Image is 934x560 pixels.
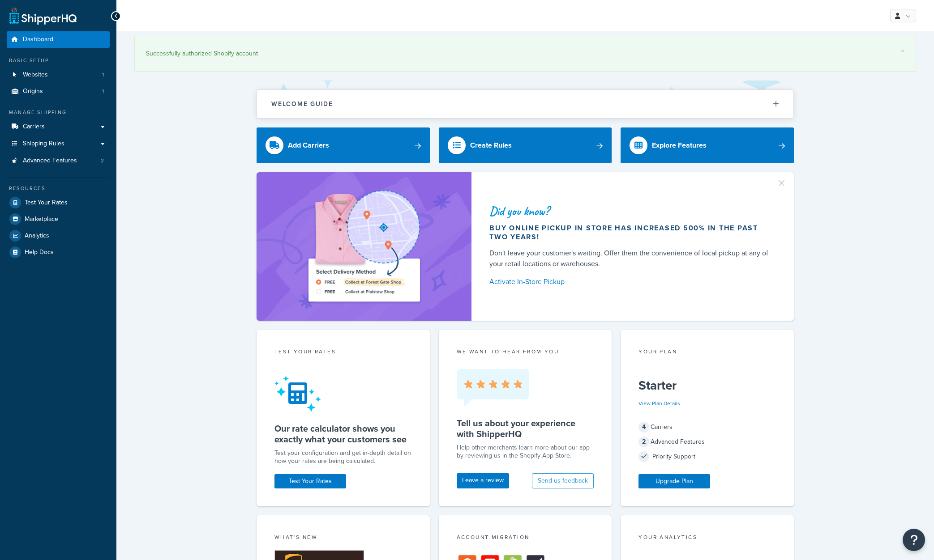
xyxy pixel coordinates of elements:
a: Analytics [7,228,110,244]
div: Test your configuration and get in-depth detail on how your rates are being calculated. [274,449,412,465]
div: Buy online pickup in store has increased 500% in the past two years! [489,224,772,242]
a: × [901,47,904,55]
div: Test your rates [274,348,412,358]
a: Add Carriers [257,127,430,163]
div: Explore Features [652,139,707,152]
span: Origins [23,88,43,95]
button: Open Resource Center [903,529,925,551]
div: Priority Support [638,450,776,463]
a: Upgrade Plan [638,474,710,488]
div: Basic Setup [7,57,110,64]
span: Advanced Features [23,157,77,165]
a: Leave a review [457,473,509,488]
h2: Welcome Guide [271,101,333,107]
div: Account Migration [457,533,594,543]
a: Test Your Rates [274,474,346,488]
a: Carriers [7,119,110,135]
a: Marketplace [7,211,110,227]
a: Advanced Features2 [7,153,110,169]
div: Your Analytics [638,533,776,543]
span: 2 [101,157,104,165]
a: Create Rules [439,127,612,163]
span: Websites [23,71,48,79]
span: Dashboard [23,36,53,43]
a: Websites1 [7,67,110,83]
div: What's New [274,533,412,543]
li: Origins [7,83,110,100]
span: Analytics [25,232,49,240]
div: Add Carriers [288,139,329,152]
a: Activate In-Store Pickup [489,276,772,288]
a: Test Your Rates [7,195,110,211]
div: Did you know? [489,205,772,217]
span: 4 [638,422,649,433]
span: Shipping Rules [23,140,64,148]
button: Send us feedback [532,473,594,488]
a: Origins1 [7,83,110,100]
h5: Starter [638,378,776,393]
a: Help Docs [7,244,110,260]
span: Carriers [23,123,45,131]
li: Advanced Features [7,153,110,169]
img: ad-shirt-map-b0359fc47e01cab431d101c4b569394f6a03f54285957d908178d52f29eb9668.png [283,186,445,307]
p: we want to hear from you [457,348,594,356]
a: Dashboard [7,31,110,48]
span: Marketplace [25,216,58,223]
span: 1 [102,71,104,79]
div: Resources [7,185,110,192]
div: Create Rules [470,139,512,152]
h5: Tell us about your experience with ShipperHQ [457,418,594,439]
span: Test Your Rates [25,199,68,207]
a: View Plan Details [638,399,680,407]
li: Websites [7,67,110,83]
div: Advanced Features [638,436,776,448]
a: Shipping Rules [7,136,110,152]
h5: Our rate calculator shows you exactly what your customers see [274,423,412,445]
p: Help other merchants learn more about our app by reviewing us in the Shopify App Store. [457,444,594,460]
div: Don't leave your customer's waiting. Offer them the convenience of local pickup at any of your re... [489,248,772,269]
span: 2 [638,437,649,447]
a: Explore Features [621,127,794,163]
div: Your Plan [638,348,776,358]
div: Manage Shipping [7,109,110,116]
span: Help Docs [25,249,54,256]
button: Welcome Guide [257,90,793,118]
div: Carriers [638,421,776,433]
div: Successfully authorized Shopify account [146,47,904,60]
span: 1 [102,88,104,95]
